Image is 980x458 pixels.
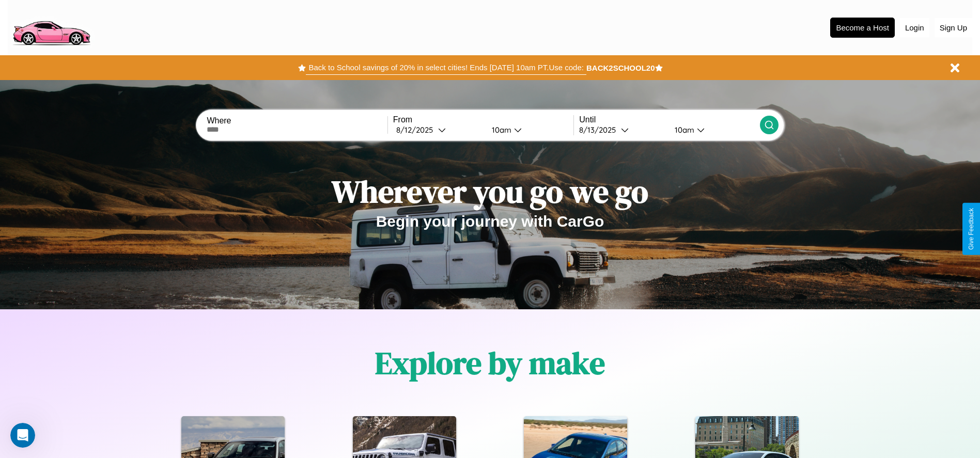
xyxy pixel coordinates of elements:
[586,64,655,72] b: BACK2SCHOOL20
[900,18,929,37] button: Login
[484,124,574,135] button: 10am
[670,125,697,135] div: 10am
[396,125,438,135] div: 8 / 12 / 2025
[487,125,514,135] div: 10am
[375,342,605,384] h1: Explore by make
[393,124,484,135] button: 8/12/2025
[935,18,972,37] button: Sign Up
[10,423,35,448] iframe: Intercom live chat
[579,115,759,124] label: Until
[579,125,621,135] div: 8 / 13 / 2025
[8,5,95,48] img: logo
[207,116,387,125] label: Where
[830,18,895,38] button: Become a Host
[666,124,760,135] button: 10am
[393,115,573,124] label: From
[968,208,975,250] div: Give Feedback
[306,60,586,75] button: Back to School savings of 20% in select cities! Ends [DATE] 10am PT.Use code:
